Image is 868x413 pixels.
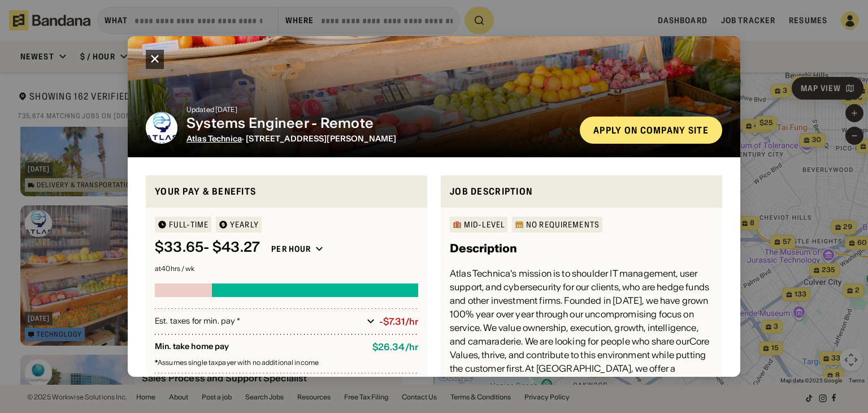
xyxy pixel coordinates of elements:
[155,359,418,366] div: Assumes single taxpayer with no additional income
[450,239,517,257] h3: Description
[146,112,177,144] img: Atlas Technica logo
[526,221,600,229] div: No Requirements
[372,342,418,352] div: $ 26.34 / hr
[155,316,362,327] div: Est. taxes for min. pay *
[593,126,709,135] div: Apply on company site
[450,184,713,199] div: Job Description
[186,115,571,132] div: Systems Engineer - Remote
[271,244,311,254] div: Per hour
[169,221,209,229] div: Full-time
[155,239,260,256] div: $ 33.65 - $43.27
[230,221,259,229] div: YEARLY
[155,184,418,199] div: Your pay & benefits
[155,342,363,352] div: Min. take home pay
[155,265,418,272] div: at 40 hrs / wk
[464,221,505,229] div: Mid-Level
[450,335,710,360] a: Core Values
[186,134,571,144] div: · [STREET_ADDRESS][PERSON_NAME]
[186,106,571,113] div: Updated [DATE]
[186,134,242,144] span: Atlas Technica
[379,316,418,327] div: -$7.31/hr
